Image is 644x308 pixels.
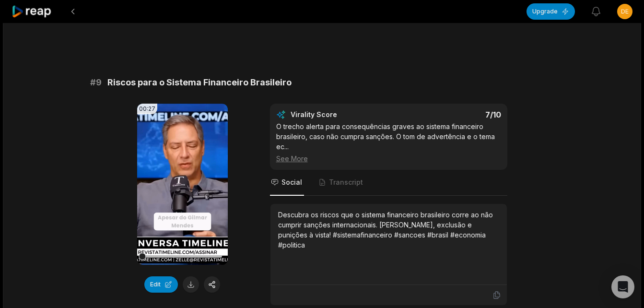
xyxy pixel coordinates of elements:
div: Open Intercom Messenger [611,275,634,298]
video: Your browser does not support mp4 format. [137,104,228,265]
div: O trecho alerta para consequências graves ao sistema financeiro brasileiro, caso não cumpra sançõ... [276,121,501,164]
button: Edit [144,276,178,293]
div: Virality Score [291,110,394,119]
nav: Tabs [270,170,507,196]
span: Riscos para o Sistema Financeiro Brasileiro [107,76,292,89]
button: Upgrade [527,3,575,20]
span: Social [281,178,302,187]
span: Transcript [329,178,363,187]
div: 7 /10 [398,110,501,119]
span: # 9 [90,76,102,89]
div: Descubra os riscos que o sistema financeiro brasileiro corre ao não cumprir sanções internacionai... [278,210,499,250]
div: See More [276,154,501,164]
